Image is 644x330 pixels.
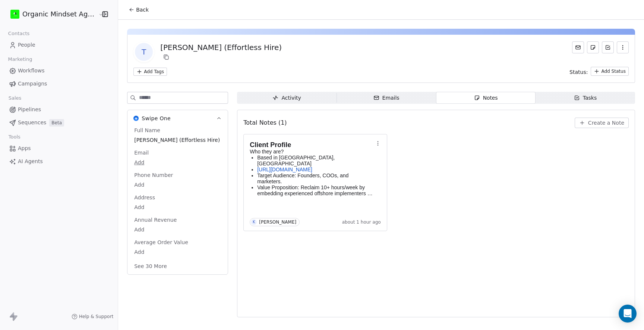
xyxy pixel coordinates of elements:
span: Add [134,226,221,233]
span: Contacts [5,28,33,39]
button: Add Status [591,67,629,76]
span: Total Notes (1) [243,118,287,127]
span: Back [136,6,149,13]
span: AI Agents [18,158,43,165]
a: Workflows [6,65,112,77]
span: Campaigns [18,80,47,88]
div: Swipe OneSwipe One [127,127,228,274]
span: Sales [5,93,25,104]
a: SequencesBeta [6,116,112,129]
div: Open Intercom Messenger [619,305,637,323]
button: Organic Mindset Agency Inc [9,8,94,21]
button: Back [124,3,153,16]
span: Sequences [18,119,46,127]
span: Add [134,248,221,256]
span: Average Order Value [133,239,190,246]
p: Target Audience: Founders, COOs, and marketers. [257,172,373,184]
button: Swipe OneSwipe One [127,110,228,127]
div: Activity [272,94,301,102]
a: Help & Support [72,314,113,320]
img: IMG_2460.jpeg [10,10,19,19]
div: [PERSON_NAME] (Effortless Hire) [160,42,282,53]
div: K [253,219,255,225]
span: Address [133,194,157,201]
span: Marketing [5,54,35,65]
span: Pipelines [18,106,41,113]
span: Swipe One [142,115,171,122]
span: Add [134,203,221,211]
span: Apps [18,144,31,152]
span: Tools [5,131,23,143]
span: People [18,41,35,49]
span: [PERSON_NAME] (Effortless Hire) [134,136,221,144]
span: Add [134,181,221,189]
a: AI Agents [6,155,112,168]
p: Value Proposition: Reclaim 10+ hours/week by embedding experienced offshore implementers into teams. [257,184,373,196]
a: [URL][DOMAIN_NAME] [257,166,312,172]
span: about 1 hour ago [342,219,381,225]
a: Apps [6,142,112,155]
span: Workflows [18,67,45,75]
a: People [6,39,112,51]
span: Full Name [133,127,162,134]
span: Status: [569,68,588,76]
span: Organic Mindset Agency Inc [22,9,97,19]
span: Email [133,149,150,156]
span: T [135,43,153,61]
a: Pipelines [6,103,112,116]
a: Campaigns [6,78,112,90]
span: Phone Number [133,171,174,179]
img: Swipe One [133,116,139,121]
p: Based in [GEOGRAPHIC_DATA], [GEOGRAPHIC_DATA] [257,155,373,166]
div: [PERSON_NAME] [259,220,296,225]
span: Beta [49,119,64,127]
button: Add Tags [133,68,167,76]
div: Emails [373,94,400,102]
h1: Client Profile [250,141,373,149]
span: Annual Revenue [133,216,178,224]
span: Create a Note [588,119,624,127]
p: Who they are? [250,149,373,155]
span: Help & Support [79,314,113,320]
div: Tasks [574,94,597,102]
button: Create a Note [575,118,629,128]
button: See 30 More [130,259,171,273]
span: Add [134,159,221,166]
